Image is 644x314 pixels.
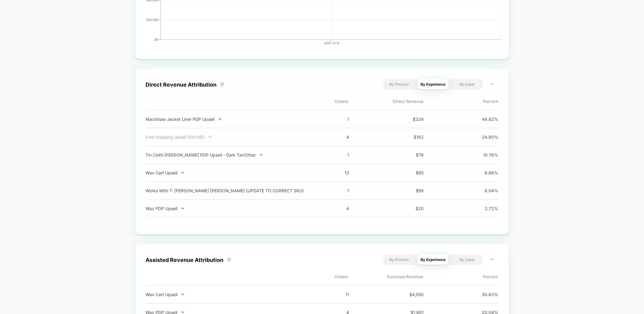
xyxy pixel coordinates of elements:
[146,152,305,157] div: Tin Cloth [PERSON_NAME] PDP Upsell - Dark Tan/Otter
[146,188,305,193] div: Works With 7: [PERSON_NAME] [PERSON_NAME] (UPDATE TO CORRECT SKU)
[397,188,424,193] span: $ 59
[349,274,424,279] span: Assisted Revenue
[274,99,349,104] span: Orders
[146,81,217,88] div: Direct Revenue Attribution
[146,292,305,297] div: Wax Cart Upsell
[322,117,349,122] span: 1
[146,134,305,140] div: Free Shipping Upsell 100<195
[322,134,349,140] span: 4
[397,152,424,157] span: $ 79
[397,117,424,122] span: $ 329
[418,79,449,90] button: By Experience
[471,206,498,211] span: 2.72 %
[324,41,339,45] tspan: 2025-21-9
[220,82,225,87] button: ?
[322,206,349,211] span: 4
[349,99,424,104] span: Direct Revenue
[397,170,424,175] span: $ 65
[452,255,483,265] button: By Label
[146,257,224,263] div: Assisted Revenue Attribution
[146,117,305,122] div: Mackinaw Jacket Liner PDP Upsell
[471,117,498,122] span: 44.82 %
[471,292,498,297] span: 50.63 %
[383,255,415,265] button: By Product
[146,18,158,22] tspan: $25,000
[418,255,449,265] button: By Experience
[471,170,498,175] span: 8.86 %
[452,79,483,90] button: By Label
[471,152,498,157] span: 10.76 %
[146,206,305,211] div: Wax PDP Upsell
[471,188,498,193] span: 8.04 %
[471,134,498,140] span: 24.80 %
[424,274,498,279] span: Percent
[424,99,498,104] span: Percent
[397,206,424,211] span: $ 20
[227,257,232,262] button: ?
[322,188,349,193] span: 1
[383,79,415,90] button: By Product
[322,152,349,157] span: 1
[155,38,158,41] tspan: $0
[397,292,424,297] span: $ 4,550
[397,134,424,140] span: $ 182
[322,292,349,297] span: 11
[322,170,349,175] span: 13
[146,170,305,175] div: Wax Cart Upsell
[274,274,349,279] span: Orders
